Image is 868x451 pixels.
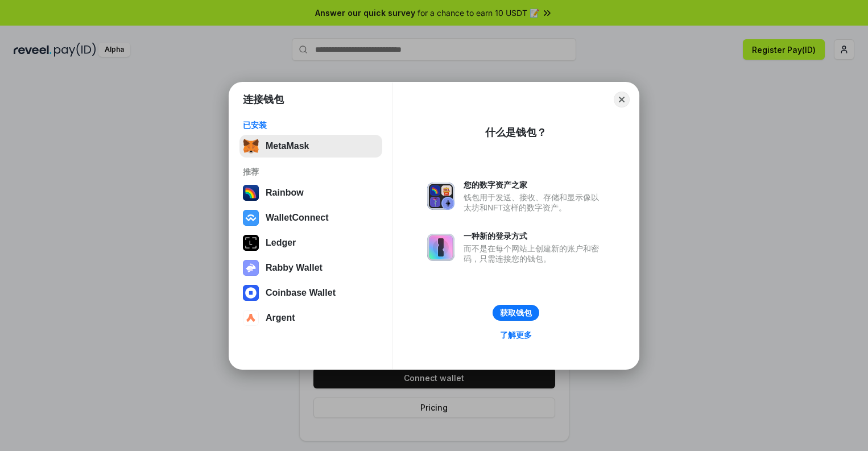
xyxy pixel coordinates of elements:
div: Rainbow [266,188,304,198]
button: Rabby Wallet [239,256,382,279]
img: svg+xml,%3Csvg%20xmlns%3D%22http%3A%2F%2Fwww.w3.org%2F2000%2Fsvg%22%20fill%3D%22none%22%20viewBox... [427,183,454,210]
div: 钱包用于发送、接收、存储和显示像以太坊和NFT这样的数字资产。 [464,192,605,213]
img: svg+xml,%3Csvg%20width%3D%2228%22%20height%3D%2228%22%20viewBox%3D%220%200%2028%2028%22%20fill%3D... [243,210,259,226]
img: svg+xml,%3Csvg%20width%3D%2228%22%20height%3D%2228%22%20viewBox%3D%220%200%2028%2028%22%20fill%3D... [243,285,259,301]
button: WalletConnect [239,206,382,229]
div: 推荐 [243,167,379,177]
img: svg+xml,%3Csvg%20xmlns%3D%22http%3A%2F%2Fwww.w3.org%2F2000%2Fsvg%22%20width%3D%2228%22%20height%3... [243,235,259,251]
div: Ledger [266,238,296,248]
div: WalletConnect [266,213,329,223]
div: 您的数字资产之家 [464,180,605,190]
h1: 连接钱包 [243,93,284,106]
img: svg+xml,%3Csvg%20fill%3D%22none%22%20height%3D%2233%22%20viewBox%3D%220%200%2035%2033%22%20width%... [243,138,259,154]
img: svg+xml,%3Csvg%20width%3D%22120%22%20height%3D%22120%22%20viewBox%3D%220%200%20120%20120%22%20fil... [243,185,259,201]
img: svg+xml,%3Csvg%20xmlns%3D%22http%3A%2F%2Fwww.w3.org%2F2000%2Fsvg%22%20fill%3D%22none%22%20viewBox... [243,260,259,276]
button: Coinbase Wallet [239,282,382,304]
button: Rainbow [239,181,382,204]
div: 而不是在每个网站上创建新的账户和密码，只需连接您的钱包。 [464,243,605,264]
div: MetaMask [266,141,309,151]
div: 了解更多 [500,330,532,340]
button: Ledger [239,231,382,254]
a: 了解更多 [493,328,539,342]
img: svg+xml,%3Csvg%20width%3D%2228%22%20height%3D%2228%22%20viewBox%3D%220%200%2028%2028%22%20fill%3D... [243,310,259,326]
button: MetaMask [239,135,382,158]
img: svg+xml,%3Csvg%20xmlns%3D%22http%3A%2F%2Fwww.w3.org%2F2000%2Fsvg%22%20fill%3D%22none%22%20viewBox... [427,234,454,261]
div: Coinbase Wallet [266,288,336,298]
div: Argent [266,313,295,323]
button: 获取钱包 [493,305,539,321]
div: 什么是钱包？ [485,126,547,139]
div: 已安装 [243,120,379,130]
button: Argent [239,307,382,329]
div: Rabby Wallet [266,263,323,273]
div: 获取钱包 [500,308,532,318]
div: 一种新的登录方式 [464,231,605,241]
button: Close [614,92,630,107]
